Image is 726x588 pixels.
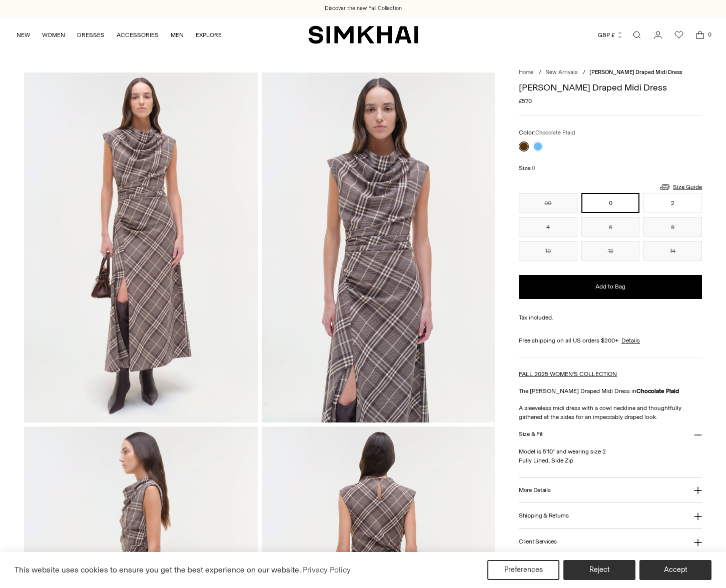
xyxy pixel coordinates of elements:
[77,24,105,46] a: DRESSES
[196,24,222,46] a: EXPLORE
[117,24,159,46] a: ACCESSORIES
[519,69,533,75] a: Home
[519,431,543,437] h3: Size & Fit
[519,68,702,77] nav: breadcrumbs
[308,25,418,44] a: SIMKHAI
[519,487,550,493] h3: More Details
[519,421,702,447] button: Size & Fit
[519,83,702,92] h1: [PERSON_NAME] Draped Midi Dress
[325,4,402,12] a: Discover the new Fall Collection
[519,386,702,395] p: The [PERSON_NAME] Draped Midi Dress in
[563,560,635,580] button: Reject
[535,129,575,136] span: Chocolate Plaid
[581,193,640,213] button: 0
[648,25,668,45] a: Go to the account page
[539,68,541,77] div: /
[519,538,557,545] h3: Client Services
[519,241,577,261] button: 10
[519,529,702,554] button: Client Services
[690,25,710,45] a: Open cart modal
[519,163,535,173] label: Size:
[301,562,352,577] a: Privacy Policy (opens in a new tab)
[581,217,640,237] button: 6
[519,503,702,528] button: Shipping & Returns
[639,560,711,580] button: Accept
[643,193,702,213] button: 2
[545,69,577,75] a: New Arrivals
[519,96,532,105] span: £570
[532,165,535,171] span: 0
[519,447,702,465] p: Model is 5'10" and wearing size 2 Fully Lined, Side Zip
[636,387,679,394] strong: Chocolate Plaid
[15,565,301,574] span: This website uses cookies to ensure you get the best experience on our website.
[42,24,65,46] a: WOMEN
[627,25,647,45] a: Open search modal
[262,72,495,422] img: Burke Draped Midi Dress
[17,24,30,46] a: NEW
[669,25,689,45] a: Wishlist
[583,68,585,77] div: /
[598,24,623,46] button: GBP £
[705,30,714,39] span: 0
[643,241,702,261] button: 14
[487,560,559,580] button: Preferences
[519,217,577,237] button: 4
[519,128,575,137] label: Color:
[519,403,702,421] p: A sleeveless midi dress with a cowl neckline and thoughtfully gathered at the sides for an impecc...
[519,193,577,213] button: 00
[595,282,625,291] span: Add to Bag
[519,275,702,299] button: Add to Bag
[519,512,569,519] h3: Shipping & Returns
[519,313,702,322] div: Tax included.
[621,336,640,345] a: Details
[589,69,682,75] span: [PERSON_NAME] Draped Midi Dress
[519,477,702,503] button: More Details
[581,241,640,261] button: 12
[643,217,702,237] button: 8
[519,336,702,345] div: Free shipping on all US orders $200+
[171,24,184,46] a: MEN
[659,180,702,193] a: Size Guide
[519,370,617,377] a: FALL 2025 WOMEN'S COLLECTION
[24,72,258,422] img: Burke Draped Midi Dress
